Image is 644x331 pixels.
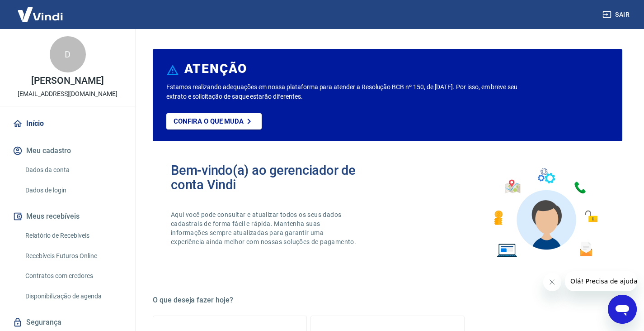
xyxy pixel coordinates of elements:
button: Meus recebíveis [11,206,124,226]
p: Aqui você pode consultar e atualizar todos os seus dados cadastrais de forma fácil e rápida. Mant... [171,210,358,246]
a: Contratos com credores [22,267,124,285]
a: Início [11,114,124,134]
iframe: Fechar mensagem [543,273,561,291]
a: Confira o que muda [166,113,262,130]
iframe: Mensagem da empresa [565,271,637,291]
iframe: Botão para abrir a janela de mensagens [608,295,637,324]
button: Meu cadastro [11,141,124,161]
img: Vindi [11,0,70,28]
span: Olá! Precisa de ajuda? [5,6,76,14]
img: Imagem de um avatar masculino com diversos icones exemplificando as funcionalidades do gerenciado... [486,163,604,263]
p: [EMAIL_ADDRESS][DOMAIN_NAME] [18,89,118,99]
a: Dados da conta [22,161,124,179]
div: D [50,36,86,72]
a: Dados de login [22,181,124,200]
h2: Bem-vindo(a) ao gerenciador de conta Vindi [171,163,388,192]
a: Relatório de Recebíveis [22,226,124,245]
p: [PERSON_NAME] [31,76,103,86]
a: Disponibilização de agenda [22,287,124,306]
p: Estamos realizando adequações em nossa plataforma para atender a Resolução BCB nº 150, de [DATE].... [166,82,520,101]
button: Sair [601,6,633,23]
p: Confira o que muda [174,117,244,125]
h5: O que deseja fazer hoje? [153,296,622,305]
a: Recebíveis Futuros Online [22,247,124,265]
h6: ATENÇÃO [184,64,247,73]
